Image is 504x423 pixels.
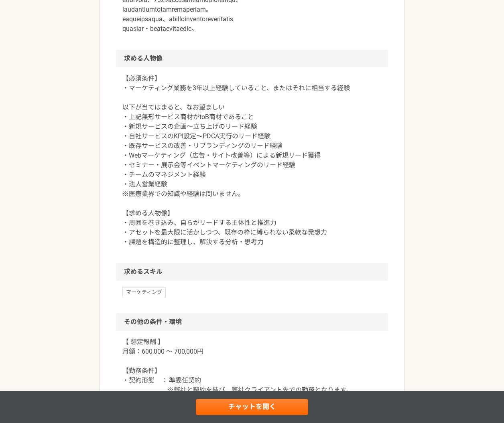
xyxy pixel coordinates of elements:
[116,263,388,281] h2: 求めるスキル
[122,74,382,247] p: 【必須条件】 ・マーケティング業務を3年以上経験していること、またはそれに相当する経験 以下が当てはまると、なお望ましい ・上記無形サービス商材がtoB商材であること ・新規サービスの企画～立ち...
[116,50,388,67] h2: 求める人物像
[122,287,166,297] span: マーケティング
[116,313,388,331] h2: その他の条件・環境
[196,399,308,415] a: チャットを開く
